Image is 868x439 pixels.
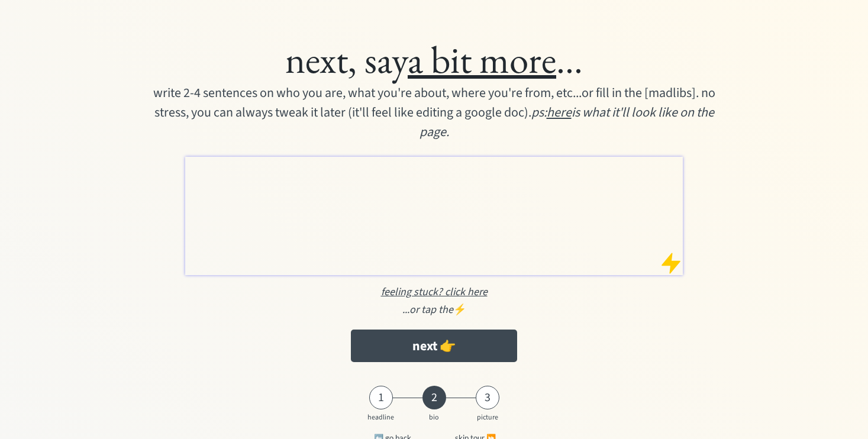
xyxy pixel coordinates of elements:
[108,35,760,83] div: next, say ...
[351,330,517,362] button: next 👉
[108,302,760,318] div: ⚡️
[408,34,556,84] u: a bit more
[422,390,446,405] div: 2
[366,414,396,422] div: headline
[473,414,502,422] div: picture
[476,390,499,405] div: 3
[420,103,717,141] em: ps: is what it'll look like on the page.
[381,285,488,299] u: feeling stuck? click here
[369,390,393,405] div: 1
[547,103,572,122] u: here
[402,302,453,317] em: ...or tap the
[152,83,716,142] div: write 2-4 sentences on who you are, what you're about, where you're from, etc...or fill in the [m...
[420,414,449,422] div: bio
